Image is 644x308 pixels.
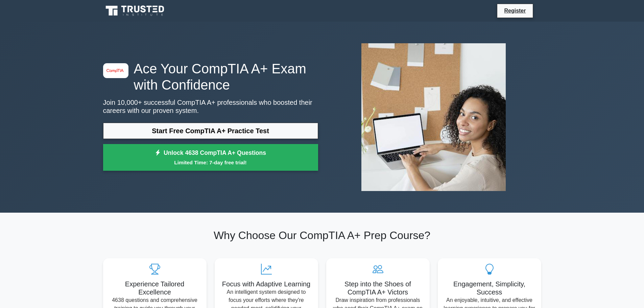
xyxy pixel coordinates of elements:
[109,280,201,296] h5: Experience Tailored Excellence
[220,280,313,288] h5: Focus with Adaptive Learning
[332,280,424,296] h5: Step into the Shoes of CompTIA A+ Victors
[500,6,530,15] a: Register
[103,144,318,171] a: Unlock 4638 CompTIA A+ QuestionsLimited Time: 7-day free trial!
[103,98,318,115] p: Join 10,000+ successful CompTIA A+ professionals who boosted their careers with our proven system.
[103,229,541,242] h2: Why Choose Our CompTIA A+ Prep Course?
[103,61,318,93] h1: Ace Your CompTIA A+ Exam with Confidence
[112,159,310,166] small: Limited Time: 7-day free trial!
[103,123,318,139] a: Start Free CompTIA A+ Practice Test
[443,280,536,296] h5: Engagement, Simplicity, Success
